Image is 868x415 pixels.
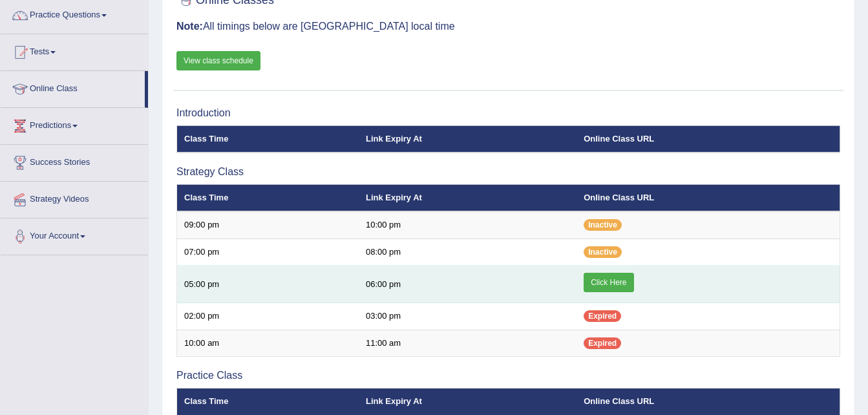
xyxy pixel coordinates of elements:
a: View class schedule [176,51,260,70]
span: Inactive [584,219,622,231]
th: Online Class URL [577,125,840,153]
th: Class Time [177,184,359,211]
h3: Strategy Class [176,166,840,178]
a: Tests [1,34,148,67]
a: Predictions [1,108,148,140]
span: Inactive [584,246,622,258]
td: 09:00 pm [177,211,359,239]
td: 10:00 pm [359,211,577,239]
a: Your Account [1,218,148,251]
a: Strategy Videos [1,182,148,214]
td: 03:00 pm [359,303,577,330]
th: Class Time [177,125,359,153]
td: 11:00 am [359,330,577,357]
td: 10:00 am [177,330,359,357]
b: Note: [176,21,203,32]
td: 07:00 pm [177,239,359,266]
td: 08:00 pm [359,239,577,266]
th: Link Expiry At [359,125,577,153]
td: 02:00 pm [177,303,359,330]
th: Link Expiry At [359,184,577,211]
span: Expired [584,337,621,349]
td: 05:00 pm [177,266,359,303]
h3: Introduction [176,107,840,119]
a: Success Stories [1,145,148,177]
td: 06:00 pm [359,266,577,303]
a: Online Class [1,71,145,103]
h3: All timings below are [GEOGRAPHIC_DATA] local time [176,21,840,32]
a: Click Here [584,273,633,292]
h3: Practice Class [176,370,840,381]
span: Expired [584,310,621,322]
th: Online Class URL [577,184,840,211]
